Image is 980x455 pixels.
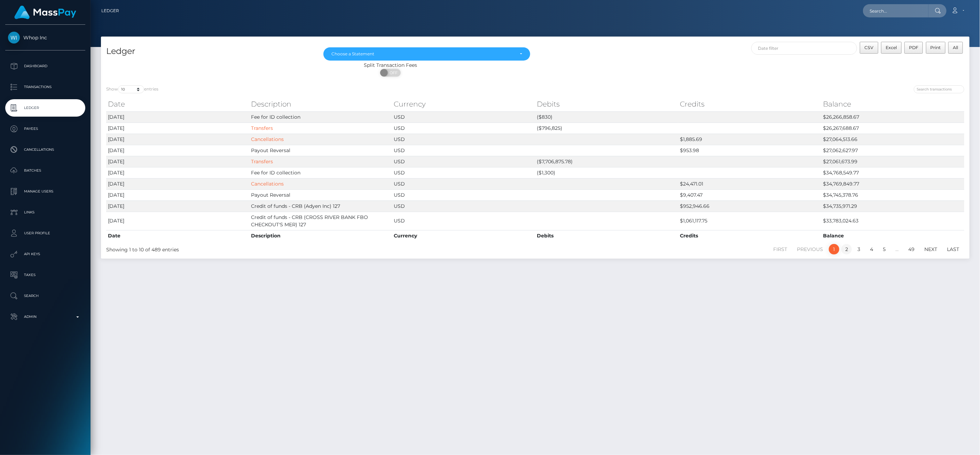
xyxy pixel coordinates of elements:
span: OFF [384,69,401,77]
a: Ledger [101,3,119,18]
a: 2 [841,244,852,254]
td: Credit of funds - CRB (CROSS RIVER BANK FBO CHECKOUT'S MER) 127 [249,212,392,230]
a: Search [5,287,85,305]
th: Credits [678,230,821,241]
td: [DATE] [106,111,249,123]
img: Whop Inc [8,32,20,44]
span: Whop Inc [5,34,85,41]
p: API Keys [8,249,83,259]
a: Taxes [5,266,85,284]
td: $34,735,971.29 [821,201,964,212]
td: USD [392,145,535,156]
a: 49 [905,244,919,254]
td: Payout Reversal [249,189,392,201]
td: USD [392,201,535,212]
td: ($796,825) [535,123,678,134]
div: Split Transaction Fees [101,62,680,69]
span: CSV [865,45,874,50]
input: Search transactions [914,85,964,93]
a: Links [5,204,85,221]
a: 3 [854,244,864,254]
p: Manage Users [8,186,83,197]
td: USD [392,123,535,134]
input: Search... [863,4,928,17]
span: Excel [886,45,897,50]
td: Credit of funds - CRB (Adyen Inc) 127 [249,201,392,212]
div: Showing 1 to 10 of 489 entries [106,243,458,253]
td: [DATE] [106,212,249,230]
button: All [948,42,963,54]
td: USD [392,189,535,201]
a: Cancellations [5,141,85,158]
td: $9,407.47 [678,189,821,201]
td: $1,885.69 [678,134,821,145]
a: Dashboard [5,57,85,75]
p: Dashboard [8,61,83,71]
h4: Ledger [106,45,313,57]
td: Payout Reversal [249,145,392,156]
td: USD [392,134,535,145]
td: ($7,706,875.78) [535,156,678,167]
td: ($830) [535,111,678,123]
td: [DATE] [106,134,249,145]
a: User Profile [5,225,85,242]
td: $26,266,858.67 [821,111,964,123]
p: Ledger [8,103,83,113]
a: 4 [867,244,877,254]
td: USD [392,178,535,189]
a: Payees [5,120,85,138]
button: Print [926,42,946,54]
p: Transactions [8,82,83,92]
a: Last [943,244,963,254]
p: User Profile [8,228,83,238]
td: [DATE] [106,123,249,134]
td: Fee for ID collection [249,111,392,123]
a: Transfers [251,158,273,165]
input: Date filter [751,42,857,55]
td: [DATE] [106,178,249,189]
button: CSV [860,42,878,54]
th: Description [249,230,392,241]
p: Payees [8,124,83,134]
span: Print [931,45,941,50]
td: USD [392,111,535,123]
a: Transfers [251,125,273,131]
a: Manage Users [5,183,85,200]
th: Currency [392,97,535,111]
td: USD [392,167,535,178]
td: [DATE] [106,145,249,156]
p: Batches [8,165,83,176]
th: Date [106,97,249,111]
td: [DATE] [106,167,249,178]
a: 5 [879,244,890,254]
td: $27,064,513.66 [821,134,964,145]
td: ($1,300) [535,167,678,178]
span: All [953,45,958,50]
td: [DATE] [106,201,249,212]
span: PDF [909,45,918,50]
p: Links [8,207,83,218]
th: Date [106,230,249,241]
td: [DATE] [106,156,249,167]
a: Transactions [5,78,85,96]
td: USD [392,156,535,167]
td: Fee for ID collection [249,167,392,178]
a: Cancellations [251,136,284,142]
p: Admin [8,312,83,322]
td: USD [392,212,535,230]
a: API Keys [5,245,85,263]
a: 1 [829,244,839,254]
button: Choose a Statement [323,47,530,61]
td: $24,471.01 [678,178,821,189]
td: $34,768,549.77 [821,167,964,178]
td: $27,061,673.99 [821,156,964,167]
td: $26,267,688.67 [821,123,964,134]
td: $27,062,627.97 [821,145,964,156]
td: $34,745,378.76 [821,189,964,201]
a: Admin [5,308,85,325]
th: Credits [678,97,821,111]
p: Taxes [8,270,83,280]
a: Next [921,244,941,254]
button: Excel [881,42,902,54]
p: Cancellations [8,144,83,155]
